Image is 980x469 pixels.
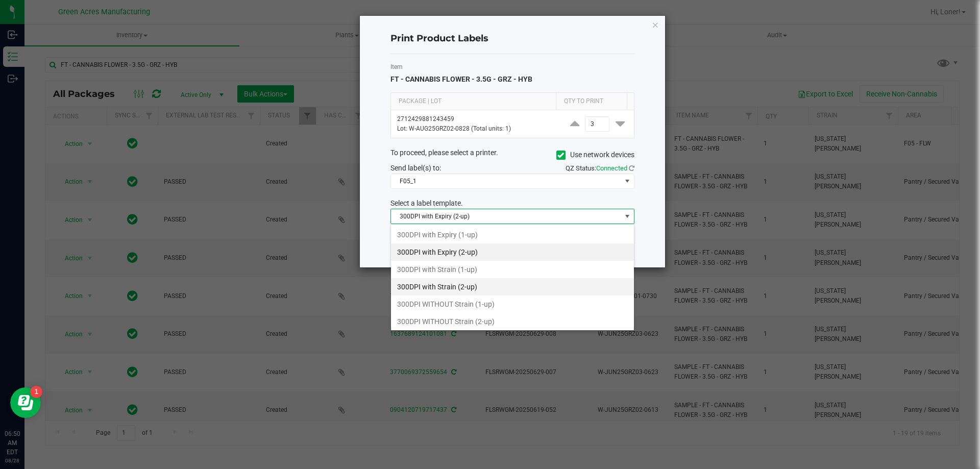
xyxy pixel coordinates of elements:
[397,114,555,124] p: 2712429881243459
[556,93,627,110] th: Qty to Print
[391,295,634,313] li: 300DPI WITHOUT Strain (1-up)
[391,313,634,330] li: 300DPI WITHOUT Strain (2-up)
[566,164,634,172] span: QZ Status:
[596,164,627,172] span: Connected
[391,226,634,243] li: 300DPI with Expiry (1-up)
[397,124,555,134] p: Lot: W-AUG25GRZ02-0828 (Total units: 1)
[390,32,634,45] h4: Print Product Labels
[391,278,634,295] li: 300DPI with Strain (2-up)
[556,150,634,160] label: Use network devices
[30,386,42,398] iframe: Resource center unread badge
[391,261,634,278] li: 300DPI with Strain (1-up)
[391,93,556,110] th: Package | Lot
[390,164,441,172] span: Send label(s) to:
[383,198,642,209] div: Select a label template.
[390,75,532,83] span: FT - CANNABIS FLOWER - 3.5G - GRZ - HYB
[391,174,621,188] span: F05_1
[391,243,634,261] li: 300DPI with Expiry (2-up)
[390,62,634,71] label: Item
[10,387,41,418] iframe: Resource center
[383,147,642,163] div: To proceed, please select a printer.
[391,209,621,224] span: 300DPI with Expiry (2-up)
